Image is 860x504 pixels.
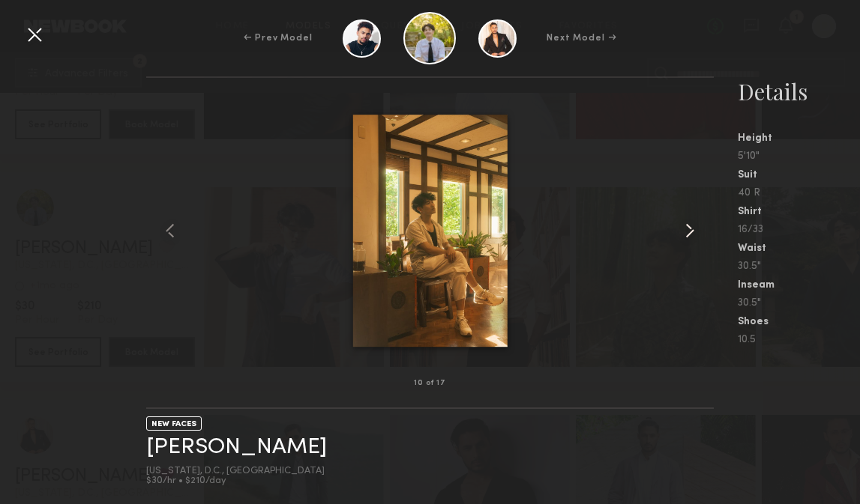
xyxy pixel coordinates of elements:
[738,317,860,327] div: Shoes
[146,476,327,486] div: $30/hr • $210/day
[738,225,860,235] div: 16/33
[738,261,860,272] div: 30.5"
[146,467,327,476] div: [US_STATE], D.C., [GEOGRAPHIC_DATA]
[738,280,860,291] div: Inseam
[414,380,445,387] div: 10 of 17
[738,188,860,198] div: 40 R
[738,298,860,309] div: 30.5"
[738,133,860,144] div: Height
[547,31,616,45] div: Next Model →
[738,207,860,217] div: Shirt
[146,436,327,459] a: [PERSON_NAME]
[738,151,860,162] div: 5'10"
[738,76,860,106] div: Details
[738,335,860,345] div: 10.5
[146,416,202,431] div: NEW FACES
[738,243,860,254] div: Waist
[738,170,860,180] div: Suit
[244,31,313,45] div: ← Prev Model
